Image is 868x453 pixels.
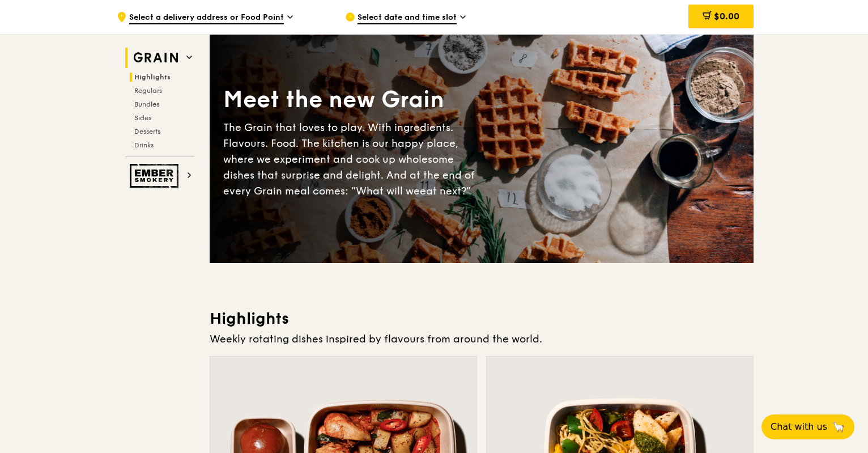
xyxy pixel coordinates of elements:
span: Regulars [134,87,162,95]
span: Sides [134,114,151,122]
h3: Highlights [210,308,754,329]
span: $0.00 [714,11,739,22]
button: Chat with us🦙 [761,414,854,439]
span: Chat with us [771,420,827,434]
div: The Grain that loves to play. With ingredients. Flavours. Food. The kitchen is our happy place, w... [223,120,482,199]
div: Weekly rotating dishes inspired by flavours from around the world. [210,331,754,347]
span: 🦙 [832,420,845,434]
span: eat next?” [420,185,471,197]
span: Desserts [134,128,160,136]
img: Grain web logo [130,48,182,68]
span: Select a delivery address or Food Point [129,12,284,24]
span: Drinks [134,141,154,149]
img: Ember Smokery web logo [130,164,182,188]
span: Highlights [134,73,171,81]
div: Meet the new Grain [223,84,482,115]
span: Bundles [134,100,159,108]
span: Select date and time slot [358,12,457,24]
